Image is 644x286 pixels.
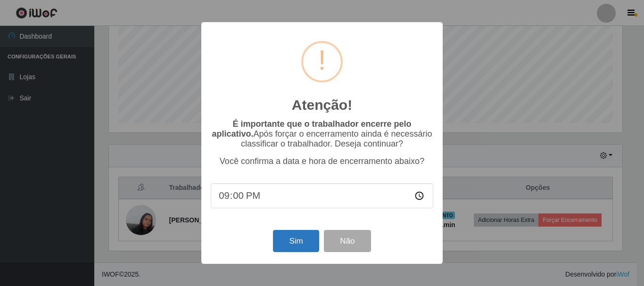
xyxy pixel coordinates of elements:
[212,119,411,139] b: É importante que o trabalhador encerre pelo aplicativo.
[211,119,433,149] p: Após forçar o encerramento ainda é necessário classificar o trabalhador. Deseja continuar?
[273,230,319,252] button: Sim
[324,230,371,252] button: Não
[211,156,433,166] p: Você confirma a data e hora de encerramento abaixo?
[292,97,352,114] h2: Atenção!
